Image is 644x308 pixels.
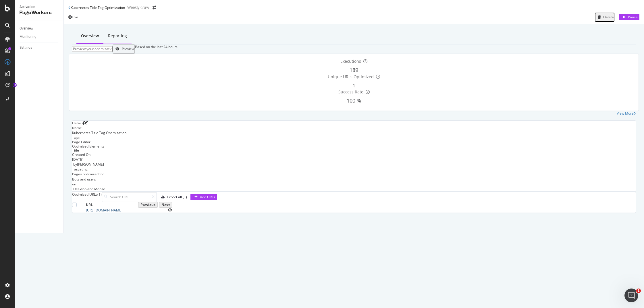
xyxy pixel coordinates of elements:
[617,111,634,116] div: View More
[72,172,636,191] div: Pages optimized for on
[603,15,614,19] div: Delete
[113,44,135,54] button: Preview
[20,34,36,40] div: Monitoring
[12,83,17,88] div: Tooltip anchor
[20,34,59,40] a: Monitoring
[72,157,636,167] div: [DATE]
[624,289,638,302] iframe: Intercom live chat
[72,121,83,125] div: Details
[636,289,641,293] span: 1
[108,33,127,39] div: Reporting
[350,66,358,73] span: 189
[153,5,156,9] div: arrow-right-arrow-left
[20,9,59,16] div: PageWorkers
[72,144,636,149] div: Optimized Elements
[71,5,125,10] div: Kubernetes Title Tag Optimization
[628,15,638,19] div: Pause
[20,45,59,51] a: Settings
[81,33,99,39] div: Overview
[20,25,59,32] a: Overview
[168,208,172,212] i: eye
[167,195,187,199] div: Export all (1)
[190,194,217,200] button: Add URLs
[347,97,361,104] span: 100 %
[72,46,113,52] input: Preview your optimization on a URL
[86,202,93,207] div: URL
[72,148,79,153] span: Title
[20,25,33,32] div: Overview
[72,149,79,152] div: neutral label
[200,195,215,199] div: Add URLs
[135,44,178,54] div: Based on the last 24 hours
[328,74,374,79] span: Unique URLs Optimized
[20,5,59,9] div: Activation
[72,130,636,135] div: Kubernetes Title Tag Optimization
[161,203,170,207] div: Next
[83,121,88,125] div: pen-to-square
[72,140,90,144] span: Page Editor
[20,45,32,51] div: Settings
[73,187,636,191] div: Desktop and Mobile
[72,167,636,172] div: Targeting
[340,58,361,64] span: Executions
[72,177,636,182] div: Bots and users
[72,152,636,157] div: Created On
[102,192,157,202] input: Search URL
[338,89,363,95] span: Success Rate
[72,15,78,19] div: Live
[140,203,155,207] div: Previous
[72,140,90,144] div: neutral label
[122,47,134,51] div: Preview
[72,192,102,202] div: Optimized URLs (1)
[352,82,355,89] span: 1
[619,14,639,20] button: Pause
[157,194,189,200] button: Export all (1)
[73,162,636,167] div: by [PERSON_NAME]
[68,6,71,9] a: Click to go back
[86,208,122,213] a: [URL][DOMAIN_NAME]
[159,202,172,208] button: Next
[138,202,158,208] button: Previous
[72,136,636,140] div: Type
[617,111,636,116] a: View More
[72,125,636,130] div: Name
[127,5,150,10] div: Weekly crawl
[595,13,614,22] button: Delete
